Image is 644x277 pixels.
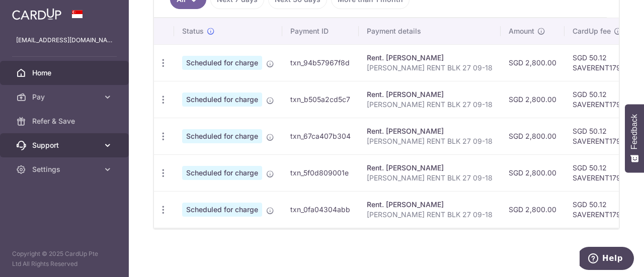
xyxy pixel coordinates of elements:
[565,118,630,154] td: SGD 50.12 SAVERENT179
[501,191,565,228] td: SGD 2,800.00
[367,163,493,173] div: Rent. [PERSON_NAME]
[359,18,501,44] th: Payment details
[282,44,359,81] td: txn_94b57967f8d
[12,8,61,20] img: CardUp
[182,56,262,70] span: Scheduled for charge
[367,173,493,183] p: [PERSON_NAME] RENT BLK 27 09-18
[367,126,493,136] div: Rent. [PERSON_NAME]
[282,118,359,154] td: txn_67ca407b304
[182,26,204,36] span: Status
[32,92,99,102] span: Pay
[501,81,565,118] td: SGD 2,800.00
[565,81,630,118] td: SGD 50.12 SAVERENT179
[32,140,99,150] span: Support
[625,104,644,172] button: Feedback - Show survey
[501,118,565,154] td: SGD 2,800.00
[367,200,493,210] div: Rent. [PERSON_NAME]
[367,53,493,63] div: Rent. [PERSON_NAME]
[32,116,99,126] span: Refer & Save
[509,26,534,36] span: Amount
[182,93,262,107] span: Scheduled for charge
[367,100,493,110] p: [PERSON_NAME] RENT BLK 27 09-18
[573,26,611,36] span: CardUp fee
[565,191,630,228] td: SGD 50.12 SAVERENT179
[501,44,565,81] td: SGD 2,800.00
[282,154,359,191] td: txn_5f0d809001e
[367,89,493,100] div: Rent. [PERSON_NAME]
[630,114,639,149] span: Feedback
[282,81,359,118] td: txn_b505a2cd5c7
[367,63,493,73] p: [PERSON_NAME] RENT BLK 27 09-18
[16,35,113,45] p: [EMAIL_ADDRESS][DOMAIN_NAME]
[367,136,493,146] p: [PERSON_NAME] RENT BLK 27 09-18
[501,154,565,191] td: SGD 2,800.00
[32,164,99,174] span: Settings
[367,210,493,220] p: [PERSON_NAME] RENT BLK 27 09-18
[282,18,359,44] th: Payment ID
[182,129,262,143] span: Scheduled for charge
[565,44,630,81] td: SGD 50.12 SAVERENT179
[282,191,359,228] td: txn_0fa04304abb
[182,166,262,180] span: Scheduled for charge
[32,68,99,78] span: Home
[580,247,634,272] iframe: Opens a widget where you can find more information
[565,154,630,191] td: SGD 50.12 SAVERENT179
[182,203,262,217] span: Scheduled for charge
